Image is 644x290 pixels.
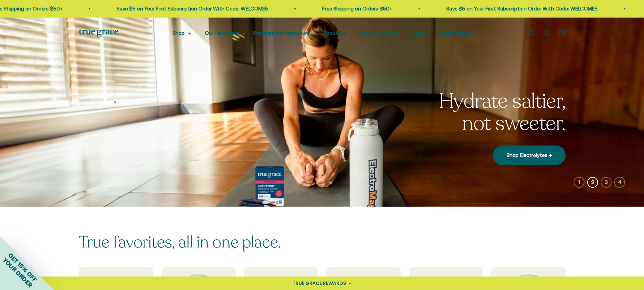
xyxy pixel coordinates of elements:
a: Our Packaging [205,30,239,36]
p: Save $5 on Your First Subscription Order With Code: WELCOME5 [115,5,267,13]
split-lines: Hydrate saltier, not sweeter. [439,87,565,137]
summary: Shop [172,29,191,37]
span: YOUR ORDER [1,256,34,289]
div: TRUE GRACE REWARDS [292,280,346,287]
a: Blogs [413,30,426,36]
a: Shop Electrolytes → [493,146,566,165]
button: 3 [601,177,612,188]
span: GET 15% OFF [7,252,38,283]
button: 4 [614,177,625,188]
button: 1 [574,177,585,188]
a: Quality & Testing [359,30,400,36]
a: Free Shipping on Orders $50+ [321,6,391,11]
a: Regenerative Agriculture [253,30,310,36]
split-lines: True favorites, all in one place. [79,231,281,253]
button: 2 [587,177,598,188]
p: Save $5 on Your First Subscription Order With Code: WELCOME5 [445,5,596,13]
a: Store Locator [439,30,472,36]
a: About Us [323,30,345,36]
